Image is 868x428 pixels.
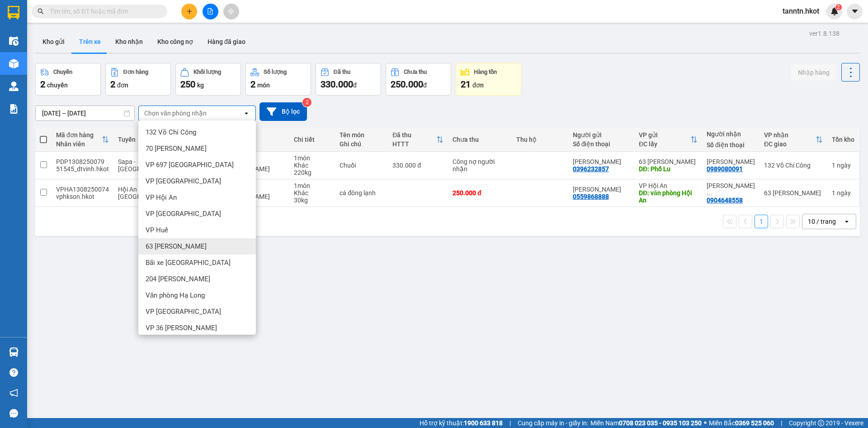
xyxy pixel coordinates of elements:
[294,182,330,189] div: 1 món
[9,82,19,91] img: warehouse-icon
[72,31,108,53] button: Trên xe
[245,63,311,96] button: Số lượng2món
[146,242,207,251] span: 63 [PERSON_NAME]
[250,79,255,90] span: 2
[832,162,854,169] div: 1
[392,140,436,148] div: HTTT
[392,162,443,169] div: 330.000 đ
[340,140,383,148] div: Ghi chú
[200,31,253,53] button: Hàng đã giao
[851,7,859,15] span: caret-down
[830,7,839,15] img: icon-new-feature
[223,4,239,19] button: aim
[340,162,383,169] div: Chuối
[634,128,702,152] th: Toggle SortBy
[118,186,179,200] span: Hội An - [GEOGRAPHIC_DATA]
[704,421,707,425] span: ⚪️
[294,162,330,169] div: Khác
[146,193,177,202] span: VP Hội An
[56,131,102,139] div: Mã đơn hàng
[775,5,826,17] span: tanntn.hkot
[474,69,497,75] div: Hàng tồn
[472,82,484,89] span: đơn
[837,162,851,169] span: ngày
[835,4,842,10] sup: 2
[518,418,588,428] span: Cung cấp máy in - giấy in:
[456,63,521,96] button: Hàng tồn21đơn
[35,63,101,96] button: Chuyến2chuyến
[764,162,823,169] div: 132 Võ Chí Công
[56,165,109,173] div: 51545_dtvinh.hkot
[837,4,840,10] span: 2
[453,136,507,143] div: Chưa thu
[707,158,755,165] div: Anh Dũng
[639,189,698,204] div: DĐ: văn phòng Hội An
[144,109,207,118] div: Chọn văn phòng nhận
[257,82,270,89] span: món
[146,258,231,267] span: Bãi xe [GEOGRAPHIC_DATA]
[809,29,840,38] div: ver 1.8.138
[573,131,630,139] div: Người gửi
[294,169,330,176] div: 220 kg
[9,368,18,377] span: question-circle
[707,182,755,197] div: Nguyễn Tuấn Anh
[146,226,168,235] span: VP Huế
[423,82,427,89] span: đ
[509,418,511,428] span: |
[832,189,854,197] div: 1
[791,64,837,81] button: Nhập hàng
[294,154,330,162] div: 1 món
[707,189,712,197] span: ...
[461,79,471,90] span: 21
[573,165,609,173] div: 0396232857
[52,128,113,152] th: Toggle SortBy
[146,274,210,284] span: 204 [PERSON_NAME]
[8,6,19,19] img: logo-vxr
[197,82,204,89] span: kg
[40,79,45,90] span: 2
[707,165,743,173] div: 0989080091
[146,128,196,137] span: 132 Võ Chí Công
[138,120,256,335] ul: Menu
[340,131,383,139] div: Tên món
[759,128,827,152] th: Toggle SortBy
[146,209,221,218] span: VP [GEOGRAPHIC_DATA]
[228,8,234,14] span: aim
[707,130,755,138] div: Người nhận
[118,158,179,173] span: Sapa - [GEOGRAPHIC_DATA]
[207,8,213,14] span: file-add
[843,218,850,225] svg: open
[340,189,383,197] div: cá đông lạnh
[50,6,156,16] input: Tìm tên, số ĐT hoặc mã đơn
[118,136,182,143] div: Tuyến
[105,63,171,96] button: Đơn hàng2đơn
[259,102,307,121] button: Bộ lọc
[764,131,816,139] div: VP nhận
[150,31,200,53] button: Kho công nợ
[180,79,195,90] span: 250
[181,4,197,19] button: plus
[36,106,134,120] input: Select a date range.
[388,128,448,152] th: Toggle SortBy
[573,186,630,193] div: Viet Nguyen
[56,186,109,193] div: VPHA1308250074
[186,8,193,14] span: plus
[294,189,330,197] div: Khác
[146,323,217,332] span: VP 36 [PERSON_NAME]
[639,165,698,173] div: DĐ: Phố Lu
[108,31,150,53] button: Kho nhận
[781,418,782,428] span: |
[764,140,816,148] div: ĐC giao
[707,197,743,204] div: 0904648558
[9,36,19,46] img: warehouse-icon
[203,4,218,19] button: file-add
[464,419,503,427] strong: 1900 633 818
[123,69,148,75] div: Đơn hàng
[453,189,507,197] div: 250.000 đ
[619,419,702,427] strong: 0708 023 035 - 0935 103 250
[146,160,234,169] span: VP 697 [GEOGRAPHIC_DATA]
[175,63,241,96] button: Khối lượng250kg
[146,291,205,300] span: Văn phòng Hạ Long
[56,140,102,148] div: Nhân viên
[38,8,44,14] span: search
